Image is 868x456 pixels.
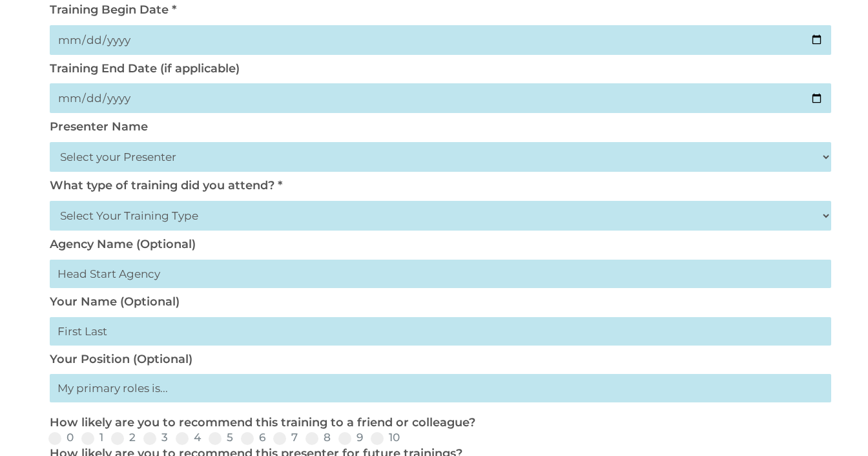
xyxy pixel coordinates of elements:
[273,432,298,443] label: 7
[48,432,74,443] label: 0
[50,295,180,309] label: Your Name (Optional)
[143,432,168,443] label: 3
[50,61,240,76] label: Training End Date (if applicable)
[305,432,331,443] label: 8
[111,432,136,443] label: 2
[338,432,363,443] label: 9
[176,432,201,443] label: 4
[50,352,192,366] label: Your Position (Optional)
[371,432,400,443] label: 10
[50,3,176,17] label: Training Begin Date *
[241,432,265,443] label: 6
[50,178,282,192] label: What type of training did you attend? *
[50,415,825,431] p: How likely are you to recommend this training to a friend or colleague?
[81,432,103,443] label: 1
[209,432,233,443] label: 5
[50,260,831,288] input: Head Start Agency
[50,374,831,402] input: My primary roles is...
[50,317,831,346] input: First Last
[50,119,148,134] label: Presenter Name
[50,237,196,251] label: Agency Name (Optional)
